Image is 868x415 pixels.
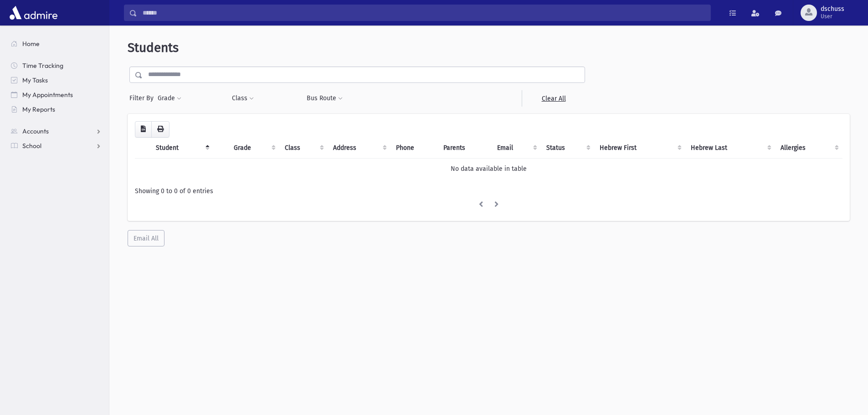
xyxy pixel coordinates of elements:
th: Hebrew First: activate to sort column ascending [594,138,685,159]
span: My Tasks [22,76,48,84]
span: dschuss [821,5,844,13]
th: Email: activate to sort column ascending [492,138,541,159]
span: Students [128,40,179,55]
button: Grade [157,90,182,107]
a: My Reports [4,102,109,117]
a: Accounts [4,124,109,138]
button: Bus Route [306,90,343,107]
th: Hebrew Last: activate to sort column ascending [685,138,775,159]
span: Filter By [129,93,157,103]
th: Class: activate to sort column ascending [279,138,328,159]
th: Grade: activate to sort column ascending [228,138,279,159]
img: AdmirePro [7,4,60,22]
th: Status: activate to sort column ascending [541,138,594,159]
span: Home [22,40,40,48]
button: CSV [135,121,152,138]
a: Home [4,36,109,51]
th: Allergies: activate to sort column ascending [775,138,842,159]
a: Time Tracking [4,58,109,73]
span: Time Tracking [22,61,63,70]
th: Parents [438,138,492,159]
button: Class [231,90,254,107]
span: School [22,142,41,150]
div: Showing 0 to 0 of 0 entries [135,186,842,196]
button: Email All [128,230,164,246]
th: Address: activate to sort column ascending [328,138,390,159]
td: No data available in table [135,158,842,179]
th: Phone [390,138,437,159]
a: School [4,138,109,153]
a: My Appointments [4,87,109,102]
span: My Appointments [22,91,73,99]
input: Search [137,5,710,21]
span: My Reports [22,105,55,113]
span: Accounts [22,127,49,135]
span: User [821,13,844,20]
button: Print [151,121,169,138]
th: Student: activate to sort column descending [150,138,213,159]
a: Clear All [522,90,585,107]
a: My Tasks [4,73,109,87]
